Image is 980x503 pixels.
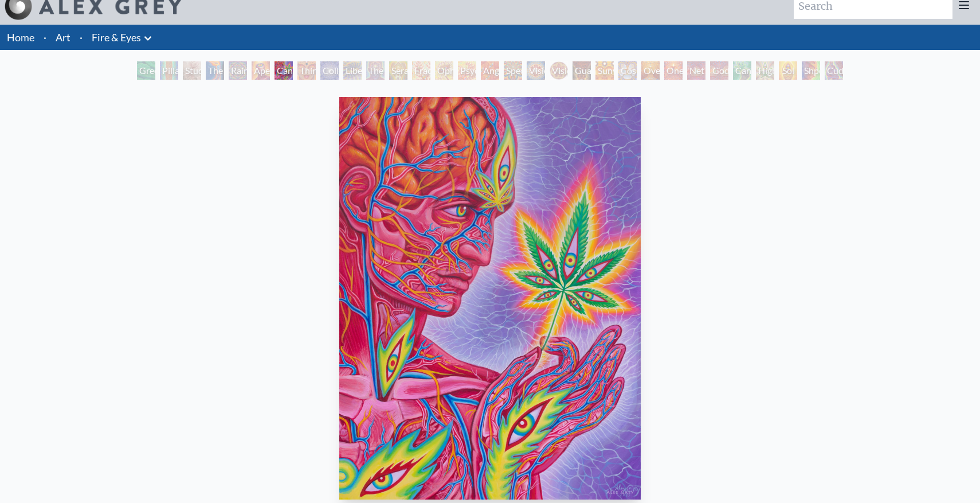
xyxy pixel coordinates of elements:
[366,61,385,80] div: The Seer
[825,61,843,80] div: Cuddle
[339,97,641,500] img: Cannabis-Sutra-2007-Alex-Grey-watermarked.jpg
[573,61,591,80] div: Guardian of Infinite Vision
[641,61,660,80] div: Oversoul
[275,61,293,80] div: Cannabis Sutra
[779,61,797,80] div: Sol Invictus
[618,61,637,80] div: Cosmic Elf
[389,61,407,80] div: Seraphic Transport Docking on the Third Eye
[183,61,201,80] div: Study for the Great Turn
[39,25,51,50] li: ·
[229,61,247,80] div: Rainbow Eye Ripple
[733,61,751,80] div: Cannafist
[297,61,316,80] div: Third Eye Tears of Joy
[75,25,87,50] li: ·
[550,61,568,80] div: Vision Crystal Tondo
[504,61,522,80] div: Spectral Lotus
[137,61,155,80] div: Green Hand
[481,61,499,80] div: Angel Skin
[756,61,774,80] div: Higher Vision
[458,61,476,80] div: Psychomicrograph of a Fractal Paisley Cherub Feather Tip
[320,61,339,80] div: Collective Vision
[435,61,453,80] div: Ophanic Eyelash
[412,61,430,80] div: Fractal Eyes
[206,61,224,80] div: The Torch
[595,61,614,80] div: Sunyata
[252,61,270,80] div: Aperture
[343,61,362,80] div: Liberation Through Seeing
[664,61,683,80] div: One
[710,61,728,80] div: Godself
[7,31,34,44] a: Home
[56,29,70,45] a: Art
[802,61,820,80] div: Shpongled
[160,61,178,80] div: Pillar of Awareness
[687,61,705,80] div: Net of Being
[527,61,545,80] div: Vision Crystal
[92,29,141,45] a: Fire & Eyes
